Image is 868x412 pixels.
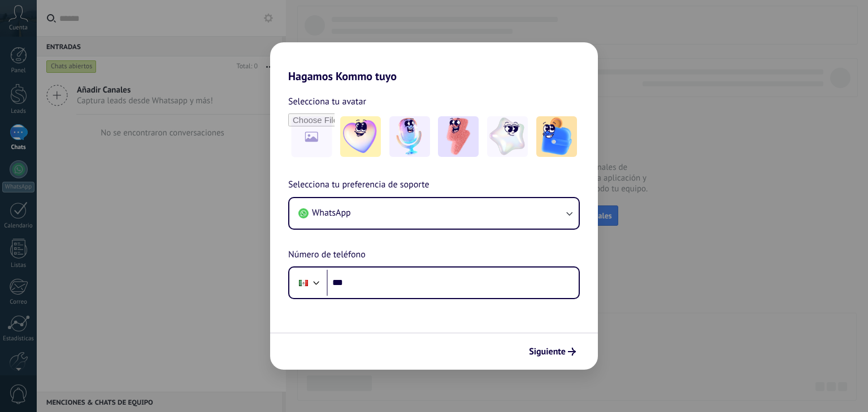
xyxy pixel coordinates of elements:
[536,116,577,157] img: -5.jpeg
[288,178,429,192] span: Selecciona tu preferencia de soporte
[288,248,366,262] span: Número de teléfono
[438,116,479,157] img: -3.jpeg
[270,42,598,83] h2: Hagamos Kommo tuyo
[389,116,430,157] img: -2.jpeg
[340,116,381,157] img: -1.jpeg
[293,271,314,295] div: Mexico: + 52
[529,348,566,356] span: Siguiente
[289,198,579,229] button: WhatsApp
[487,116,528,157] img: -4.jpeg
[288,94,366,109] span: Selecciona tu avatar
[312,207,351,218] span: WhatsApp
[524,342,581,361] button: Siguiente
